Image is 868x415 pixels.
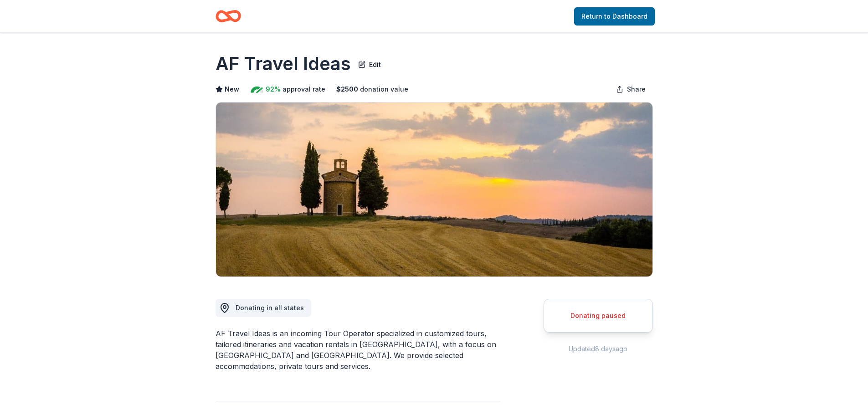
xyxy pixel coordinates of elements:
[358,57,381,70] button: Edit
[609,80,653,98] button: Share
[336,84,358,95] span: $ 2500
[266,84,281,95] span: 92%
[216,51,351,77] h1: AF Travel Ideas
[627,84,646,95] span: Share
[574,7,655,26] a: Return to Dashboard
[555,310,642,321] div: Donating paused
[282,84,325,95] span: approval rate
[216,328,500,372] div: AF Travel Ideas is an incoming Tour Operator specialized in customized tours, tailored itinerarie...
[225,84,239,95] span: New
[216,102,652,277] img: Image for AF Travel Ideas
[236,304,304,312] span: Donating in all states
[544,343,653,354] div: Updated 8 days ago
[360,84,408,95] span: donation value
[216,5,241,27] a: Home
